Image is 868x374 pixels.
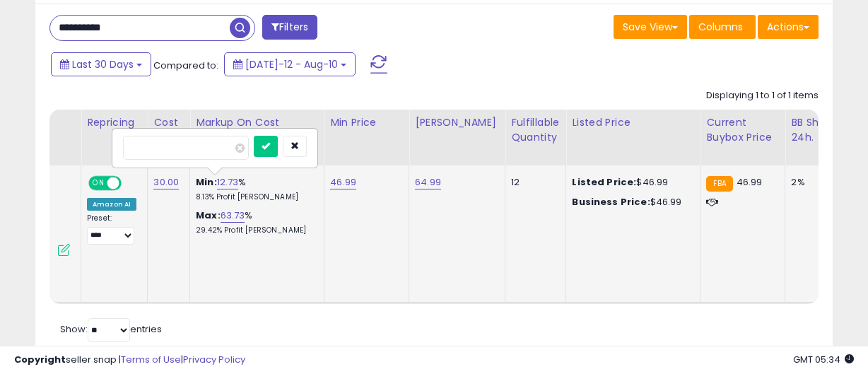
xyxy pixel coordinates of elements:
div: $46.99 [572,176,689,189]
button: Actions [758,15,819,39]
div: Repricing [87,115,141,130]
a: 46.99 [330,175,356,189]
th: The percentage added to the cost of goods (COGS) that forms the calculator for Min & Max prices. [190,110,324,165]
b: Min: [196,175,217,189]
b: Max: [196,209,221,222]
div: % [196,209,313,235]
p: 29.42% Profit [PERSON_NAME] [196,226,313,235]
div: Listed Price [572,115,694,130]
span: OFF [119,177,142,189]
div: 2% [791,176,838,189]
div: BB Share 24h. [791,115,843,145]
button: Filters [262,15,317,40]
span: [DATE]-12 - Aug-10 [245,57,338,71]
a: Terms of Use [121,353,181,366]
a: 12.73 [217,175,239,189]
span: ON [90,177,107,189]
a: 30.00 [153,175,179,189]
div: [PERSON_NAME] [415,115,499,130]
div: % [196,176,313,202]
div: 12 [511,176,555,189]
button: Columns [689,15,756,39]
div: $46.99 [572,196,689,209]
div: seller snap | | [14,353,245,367]
div: Fulfillable Quantity [511,115,560,145]
span: 46.99 [737,175,763,189]
div: Min Price [330,115,403,130]
div: Markup on Cost [196,115,318,130]
span: Compared to: [153,59,218,72]
span: Columns [698,20,743,34]
div: Amazon AI [87,198,136,211]
button: [DATE]-12 - Aug-10 [224,52,356,76]
div: Current Buybox Price [706,115,779,145]
div: Preset: [87,214,136,245]
div: Cost [153,115,184,130]
a: 63.73 [221,209,245,223]
button: Save View [614,15,687,39]
b: Listed Price: [572,175,636,189]
p: 8.13% Profit [PERSON_NAME] [196,192,313,202]
small: FBA [706,176,732,192]
span: Last 30 Days [72,57,134,71]
span: Show: entries [60,322,162,336]
button: Last 30 Days [51,52,151,76]
a: 64.99 [415,175,441,189]
div: Displaying 1 to 1 of 1 items [706,89,819,103]
b: Business Price: [572,195,650,209]
a: Privacy Policy [183,353,245,366]
span: 2025-09-11 05:34 GMT [793,353,854,366]
strong: Copyright [14,353,66,366]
